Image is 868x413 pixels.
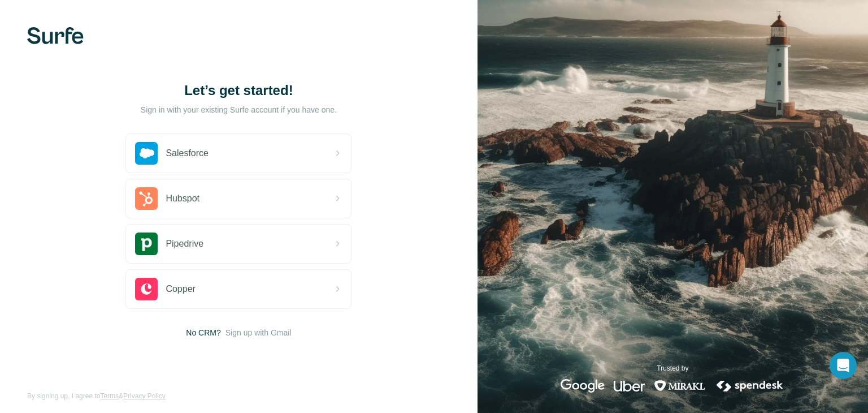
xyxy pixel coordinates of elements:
[614,379,645,393] img: uber's logo
[135,278,158,300] img: copper's logo
[141,104,337,115] p: Sign in with your existing Surfe account if you have one.
[186,327,220,338] span: No CRM?
[166,147,209,160] span: Salesforce
[830,352,857,379] div: Open Intercom Messenger
[654,379,706,393] img: mirakl's logo
[225,327,292,338] button: Sign up with Gmail
[166,237,203,251] span: Pipedrive
[166,282,195,296] span: Copper
[123,392,166,400] a: Privacy Policy
[135,142,158,165] img: salesforce's logo
[27,391,166,401] span: By signing up, I agree to &
[125,81,351,100] h1: Let’s get started!
[135,233,158,255] img: pipedrive's logo
[561,379,605,393] img: google's logo
[100,392,119,400] a: Terms
[657,363,688,373] p: Trusted by
[27,27,84,44] img: Surfe's logo
[715,379,785,393] img: spendesk's logo
[135,187,158,210] img: hubspot's logo
[166,192,199,205] span: Hubspot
